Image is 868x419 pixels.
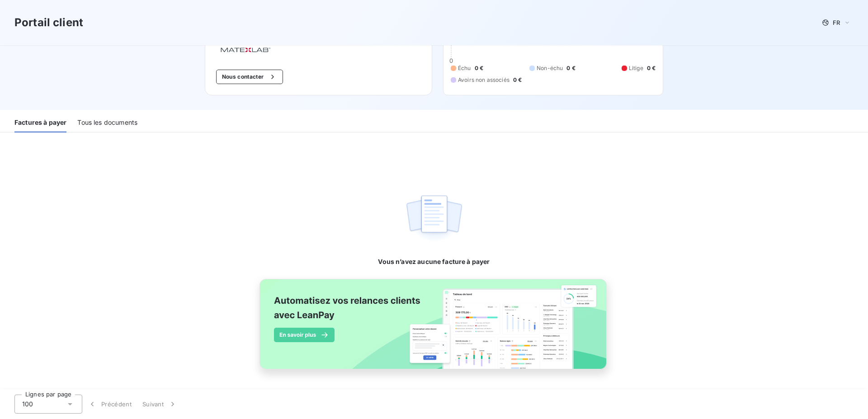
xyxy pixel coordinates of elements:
[216,43,274,55] img: Company logo
[458,76,509,84] span: Avoirs non associés
[513,76,522,84] span: 0 €
[647,64,656,72] span: 0 €
[405,190,463,246] img: empty state
[251,273,617,385] img: banner
[458,64,471,72] span: Échu
[82,395,137,414] button: Précédent
[629,64,643,72] span: Litige
[475,64,483,72] span: 0 €
[137,395,183,414] button: Suivant
[22,400,33,409] span: 100
[14,14,83,31] h3: Portail client
[14,113,66,132] div: Factures à payer
[833,19,840,26] span: FR
[216,70,283,84] button: Nous contacter
[537,64,563,72] span: Non-échu
[378,257,490,266] span: Vous n’avez aucune facture à payer
[449,57,453,64] span: 0
[566,64,575,72] span: 0 €
[77,113,137,132] div: Tous les documents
